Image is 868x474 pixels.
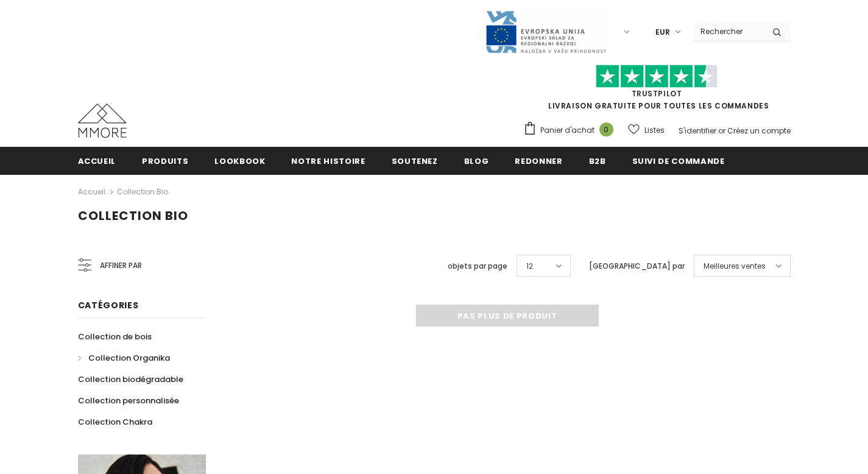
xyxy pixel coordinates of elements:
[78,395,179,406] span: Collection personnalisée
[78,185,105,199] a: Accueil
[718,126,725,136] span: or
[632,155,725,167] span: Suivi de commande
[632,88,682,99] a: TrustPilot
[117,186,168,197] a: Collection Bio
[78,326,152,347] a: Collection de bois
[515,155,562,167] span: Redonner
[214,155,265,167] span: Lookbook
[142,155,188,167] span: Produits
[78,369,183,390] a: Collection biodégradable
[78,331,152,342] span: Collection de bois
[632,147,725,174] a: Suivi de commande
[679,126,716,136] a: S'identifier
[485,26,607,37] a: Javni Razpis
[78,155,116,167] span: Accueil
[142,147,188,174] a: Produits
[88,352,170,364] span: Collection Organika
[464,147,489,174] a: Blog
[526,260,533,272] span: 12
[655,26,670,38] span: EUR
[214,147,265,174] a: Lookbook
[291,147,365,174] a: Notre histoire
[596,65,718,88] img: Faites confiance aux étoiles pilotes
[589,155,606,167] span: B2B
[78,373,183,385] span: Collection biodégradable
[589,147,606,174] a: B2B
[523,70,791,111] span: LIVRAISON GRATUITE POUR TOUTES LES COMMANDES
[485,10,607,54] img: Javni Razpis
[100,259,142,272] span: Affiner par
[78,390,179,411] a: Collection personnalisée
[540,124,595,136] span: Panier d'achat
[291,155,365,167] span: Notre histoire
[78,299,139,311] span: Catégories
[448,260,507,272] label: objets par page
[628,119,665,141] a: Listes
[392,155,438,167] span: soutenez
[464,155,489,167] span: Blog
[515,147,562,174] a: Redonner
[392,147,438,174] a: soutenez
[78,411,152,433] a: Collection Chakra
[78,207,188,224] span: Collection Bio
[693,23,763,40] input: Search Site
[727,126,791,136] a: Créez un compte
[78,147,116,174] a: Accueil
[78,104,127,138] img: Cas MMORE
[644,124,665,136] span: Listes
[78,347,170,369] a: Collection Organika
[589,260,685,272] label: [GEOGRAPHIC_DATA] par
[599,122,613,136] span: 0
[78,416,152,428] span: Collection Chakra
[704,260,766,272] span: Meilleures ventes
[523,121,619,140] a: Panier d'achat 0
